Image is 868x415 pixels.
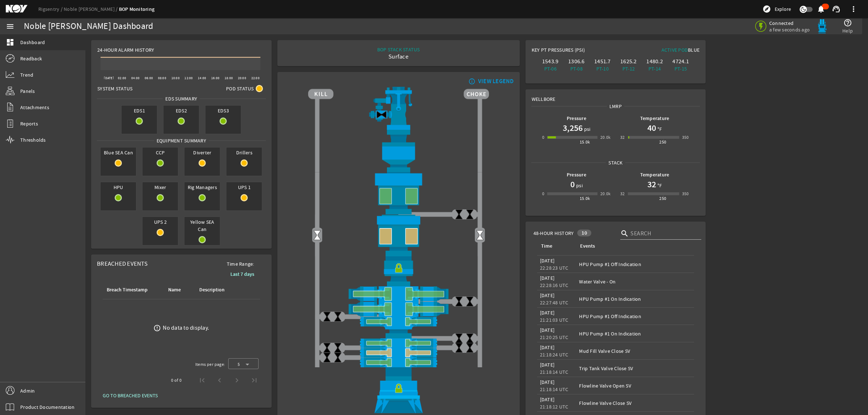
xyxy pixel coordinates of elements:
[540,396,555,403] legacy-datetime-component: [DATE]
[540,257,555,264] legacy-datetime-component: [DATE]
[308,214,489,256] img: LowerAnnularOpenBlock.png
[20,87,35,95] span: Panels
[845,0,862,18] button: more_vert
[620,134,625,141] div: 32
[759,3,794,15] button: Explore
[577,230,591,236] div: 10
[669,65,692,72] div: PT-15
[226,182,262,192] span: UPS 1
[643,65,666,72] div: PT-14
[308,256,489,286] img: RiserConnectorLock.png
[195,361,225,368] div: Items per page:
[184,182,220,192] span: Rig Managers
[682,190,689,197] div: 350
[6,38,14,47] mat-icon: dashboard
[565,58,588,65] div: 1306.6
[238,76,246,80] text: 20:00
[600,134,611,141] div: 20.0k
[580,195,590,202] div: 15.0k
[540,317,569,323] legacy-datetime-component: 21:21:03 UTC
[101,182,136,192] span: HPU
[842,27,853,34] span: Help
[579,295,691,303] div: HPU Pump #1 On Indication
[591,65,614,72] div: PT-10
[775,5,791,13] span: Explore
[832,5,841,13] mat-icon: support_agent
[580,242,595,250] div: Events
[20,136,46,144] span: Thresholds
[308,348,489,358] img: PipeRamOpenBlock.png
[620,229,629,238] i: search
[154,137,209,144] span: Equipment Summary
[142,147,178,158] span: CCP
[308,87,489,130] img: RiserAdapter.png
[540,351,569,358] legacy-datetime-component: 21:18:24 UTC
[661,47,688,53] span: Active Pod
[579,347,691,355] div: Mud Fill Valve Close SV
[97,260,148,268] span: Breached Events
[332,342,343,353] img: ValveClose.png
[142,217,178,227] span: UPS 2
[540,242,571,250] div: Time
[769,20,810,26] span: Connected
[118,76,126,80] text: 02:00
[184,217,220,234] span: Yellow SEA Can
[308,358,489,367] img: PipeRamOpen.png
[103,392,158,399] span: GO TO BREACHED EVENTS
[131,76,140,80] text: 04:00
[579,399,691,407] div: Flowline Valve Close SV
[464,296,475,307] img: ValveClose.png
[656,125,662,133] span: °F
[97,85,132,92] span: System Status
[526,90,706,103] div: Wellbore
[591,58,614,65] div: 1451.7
[540,327,555,333] legacy-datetime-component: [DATE]
[20,387,35,394] span: Admin
[20,39,45,46] span: Dashboard
[540,379,555,385] legacy-datetime-component: [DATE]
[540,344,555,351] legacy-datetime-component: [DATE]
[171,76,180,80] text: 10:00
[225,76,233,80] text: 18:00
[570,179,575,190] h1: 0
[532,46,616,56] div: Key PT Pressures (PSI)
[540,334,569,341] legacy-datetime-component: 21:20:25 UTC
[332,352,343,363] img: ValveClose.png
[579,261,691,268] div: HPU Pump #1 Off Indication
[467,78,476,84] mat-icon: info_outline
[669,58,692,65] div: 4724.1
[540,361,555,368] legacy-datetime-component: [DATE]
[540,275,555,281] legacy-datetime-component: [DATE]
[563,122,583,134] h1: 3,256
[205,106,241,116] span: EDS3
[97,389,163,402] button: GO TO BREACHED EVENTS
[158,76,166,80] text: 08:00
[20,55,42,62] span: Readback
[617,58,640,65] div: 1625.2
[38,6,64,12] a: Rigsentry
[101,147,136,158] span: Blue SEA Can
[540,369,569,375] legacy-datetime-component: 21:18:14 UTC
[308,367,489,413] img: WellheadConnectorLock.png
[20,71,33,78] span: Trend
[106,286,158,294] div: Breach Timestamp
[322,352,332,363] img: ValveClose.png
[308,172,489,214] img: UpperAnnularOpen.png
[606,159,625,166] span: Stack
[104,76,114,80] text: [DATE]
[6,22,14,31] mat-icon: menu
[184,76,193,80] text: 12:00
[580,138,590,146] div: 15.0k
[540,292,555,299] legacy-datetime-component: [DATE]
[107,286,148,294] div: Breach Timestamp
[540,309,555,316] legacy-datetime-component: [DATE]
[541,242,552,250] div: Time
[475,230,485,240] img: Valve2Open.png
[454,296,464,307] img: ValveClose.png
[332,311,343,322] img: ValveClose.png
[640,115,669,122] b: Temperature
[163,324,209,331] div: No data to display.
[640,171,669,178] b: Temperature
[454,209,464,220] img: ValveClose.png
[97,46,154,54] span: 24-Hour Alarm History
